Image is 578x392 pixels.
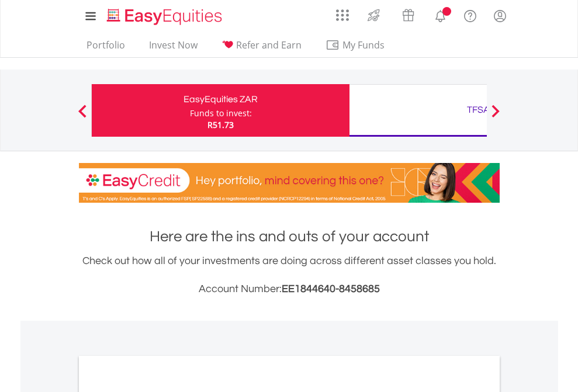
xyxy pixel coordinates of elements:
span: R51.73 [207,119,234,130]
img: grid-menu-icon.svg [336,9,349,22]
a: Refer and Earn [217,39,306,57]
img: thrive-v2.svg [364,6,383,25]
div: EasyEquities ZAR [99,91,342,107]
a: Vouchers [391,3,425,25]
span: EE1844640-8458685 [282,283,380,294]
img: vouchers-v2.svg [399,6,418,25]
img: EasyCredit Promotion Banner [79,163,500,203]
button: Next [484,110,507,122]
a: AppsGrid [328,3,357,22]
span: My Funds [326,37,402,53]
h3: Account Number: [79,281,500,297]
span: Refer and Earn [236,39,302,51]
div: Funds to invest: [190,107,252,119]
a: Notifications [425,3,455,26]
a: Portfolio [82,39,130,57]
a: Invest Now [144,39,202,57]
h1: Here are the ins and outs of your account [79,226,500,247]
button: Previous [71,110,94,122]
a: Home page [102,3,227,26]
img: EasyEquities_Logo.png [105,7,227,26]
div: Check out how all of your investments are doing across different asset classes you hold. [79,253,500,297]
a: FAQ's and Support [455,3,485,26]
a: My Profile [485,3,515,29]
